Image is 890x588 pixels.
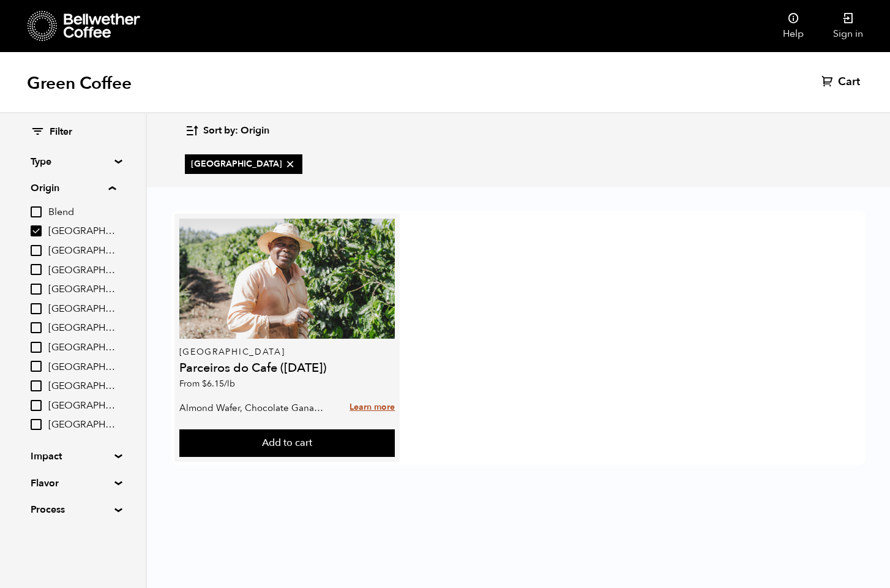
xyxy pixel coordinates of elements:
input: [GEOGRAPHIC_DATA] [31,225,42,236]
input: Blend [31,206,42,217]
span: Blend [48,206,116,219]
a: Cart [821,75,863,89]
span: [GEOGRAPHIC_DATA] [48,303,116,316]
input: [GEOGRAPHIC_DATA] [31,419,42,430]
button: Sort by: Origin [185,116,269,145]
span: [GEOGRAPHIC_DATA] [48,418,116,432]
span: [GEOGRAPHIC_DATA] [48,264,116,277]
input: [GEOGRAPHIC_DATA] [31,245,42,256]
p: Almond Wafer, Chocolate Ganache, Bing Cherry [179,399,326,417]
input: [GEOGRAPHIC_DATA] [31,322,42,333]
summary: Process [31,502,115,517]
input: [GEOGRAPHIC_DATA] [31,264,42,275]
a: Learn more [350,394,395,421]
span: [GEOGRAPHIC_DATA] [48,283,116,296]
span: Cart [838,75,860,89]
span: From [179,378,235,390]
span: /lb [224,378,235,390]
span: $ [202,378,207,390]
h1: Green Coffee [27,72,132,94]
span: Sort by: Origin [203,124,269,138]
span: [GEOGRAPHIC_DATA] [48,322,116,335]
input: [GEOGRAPHIC_DATA] [31,303,42,314]
button: Add to cart [179,429,395,458]
input: [GEOGRAPHIC_DATA] [31,400,42,411]
span: [GEOGRAPHIC_DATA] [48,244,116,258]
input: [GEOGRAPHIC_DATA] [31,361,42,372]
span: [GEOGRAPHIC_DATA] [48,361,116,374]
summary: Impact [31,449,115,464]
input: [GEOGRAPHIC_DATA] [31,380,42,391]
h4: Parceiros do Cafe ([DATE]) [179,362,395,374]
p: [GEOGRAPHIC_DATA] [179,348,395,356]
input: [GEOGRAPHIC_DATA] [31,342,42,353]
span: [GEOGRAPHIC_DATA] [48,399,116,413]
span: [GEOGRAPHIC_DATA] [48,380,116,393]
input: [GEOGRAPHIC_DATA] [31,284,42,295]
span: [GEOGRAPHIC_DATA] [191,158,296,170]
bdi: 6.15 [202,378,235,390]
span: [GEOGRAPHIC_DATA] [48,225,116,238]
span: Filter [50,126,72,139]
span: [GEOGRAPHIC_DATA] [48,341,116,355]
summary: Origin [31,181,116,195]
summary: Flavor [31,476,115,491]
summary: Type [31,154,115,169]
